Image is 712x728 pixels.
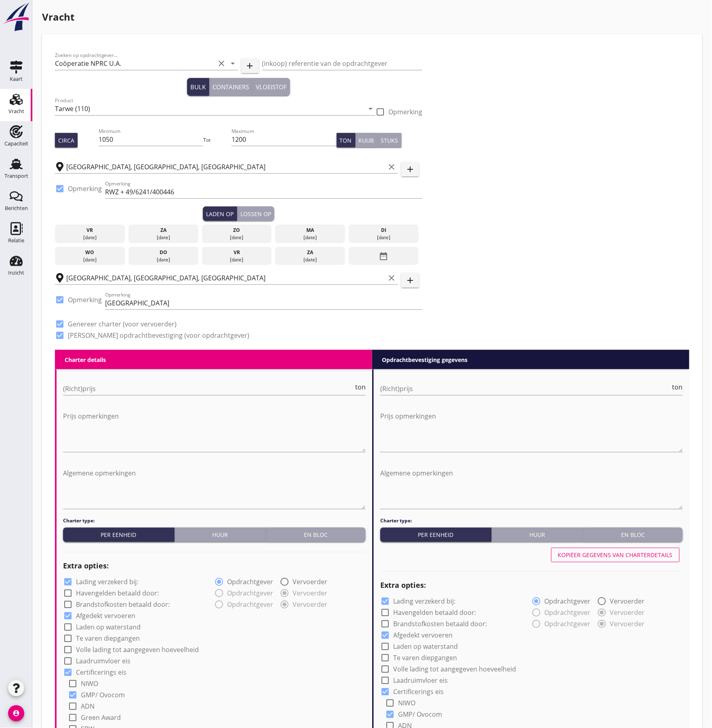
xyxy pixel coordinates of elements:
[398,711,442,719] label: GMP/ Ovocom
[213,82,249,92] div: Containers
[558,551,673,560] div: Kopiëer gegevens van charterdetails
[178,531,263,539] div: Huur
[63,467,366,509] textarea: Algemene opmerkingen
[66,271,385,284] input: Losplaats
[131,249,196,256] div: do
[237,206,274,221] button: Lossen op
[68,331,249,339] label: [PERSON_NAME] opdrachtbevestiging (voor opdrachtgever)
[63,528,175,542] button: Per eenheid
[8,705,24,722] i: account_circle
[584,528,683,542] button: En bloc
[204,249,270,256] div: vr
[262,57,423,70] input: (inkoop) referentie van de opdrachtgever
[240,210,271,218] div: Lossen op
[293,578,328,586] label: Vervoerder
[68,296,102,304] label: Opmerking
[393,620,487,628] label: Brandstofkosten betaald door:
[4,141,28,146] div: Capaciteit
[337,133,356,147] button: Ton
[76,601,170,609] label: Brandstofkosten betaald door:
[76,578,138,586] label: Lading verzekerd bij:
[393,665,516,673] label: Volle lading tot aangegeven hoeveelheid
[81,714,121,722] label: Green Award
[55,102,364,115] input: Product
[380,528,492,542] button: Per eenheid
[672,384,683,390] span: ton
[495,531,580,539] div: Huur
[398,699,415,707] label: NIWO
[393,654,457,662] label: Te varen diepgangen
[204,256,270,263] div: [DATE]
[105,297,422,309] input: Opmerking
[277,234,343,241] div: [DATE]
[587,531,680,539] div: En bloc
[5,206,28,211] div: Berichten
[76,635,140,643] label: Te varen diepgangen
[81,703,95,711] label: ADN
[57,234,123,241] div: [DATE]
[379,249,389,263] i: date_range
[57,256,123,263] div: [DATE]
[203,206,237,221] button: Laden op
[131,234,196,241] div: [DATE]
[99,133,204,146] input: Minimum
[381,136,398,145] div: Stuks
[81,691,125,699] label: GMP/ Ovocom
[203,137,232,144] div: Tot
[393,643,458,651] label: Laden op waterstand
[277,256,343,263] div: [DATE]
[204,227,270,234] div: zo
[545,598,591,606] label: Opdrachtgever
[131,227,196,234] div: za
[81,680,98,688] label: NIWO
[42,10,702,24] h1: Vracht
[8,238,24,243] div: Relatie
[356,133,378,147] button: Kuub
[76,669,126,677] label: Certificerings eis
[387,162,396,172] i: clear
[232,133,337,146] input: Maximum
[393,677,448,685] label: Laadruimvloer eis
[63,382,354,395] input: (Richt)prijs
[393,631,453,640] label: Afgedekt vervoeren
[245,61,255,71] i: add
[378,133,402,147] button: Stuks
[57,227,123,234] div: vr
[206,210,234,218] div: Laden op
[63,517,366,524] h4: Charter type:
[388,108,422,116] label: Opmerking
[217,59,227,68] i: clear
[359,136,374,145] div: Kuub
[380,517,683,524] h4: Charter type:
[405,164,415,174] i: add
[76,657,131,665] label: Laadruimvloer eis
[383,531,488,539] div: Per eenheid
[209,78,253,96] button: Containers
[68,185,102,193] label: Opmerking
[187,78,209,96] button: Bulk
[105,185,422,198] input: Opmerking
[393,609,476,617] label: Havengelden betaald door:
[63,410,366,452] textarea: Prijs opmerkingen
[610,598,645,606] label: Vervoerder
[277,249,343,256] div: za
[340,136,352,145] div: Ton
[76,612,135,620] label: Afgedekt vervoeren
[76,646,199,654] label: Volle lading tot aangegeven hoeveelheid
[57,249,123,256] div: wo
[380,467,683,509] textarea: Algemene opmerkingen
[76,623,141,631] label: Laden op waterstand
[55,133,78,147] button: Circa
[190,82,206,92] div: Bulk
[266,528,366,542] button: En bloc
[55,57,215,70] input: Zoeken op opdrachtgever...
[4,173,28,179] div: Transport
[66,160,385,173] input: Laadplaats
[131,256,196,263] div: [DATE]
[351,234,417,241] div: [DATE]
[2,2,31,32] img: logo-small.a267ee39.svg
[351,227,417,234] div: di
[380,382,671,395] input: (Richt)prijs
[393,598,455,606] label: Lading verzekerd bij:
[58,136,74,145] div: Circa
